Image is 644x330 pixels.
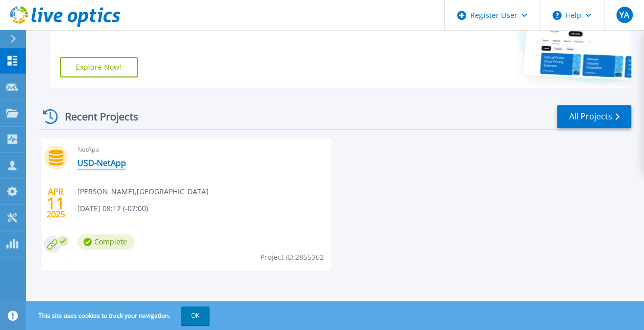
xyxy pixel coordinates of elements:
[46,184,66,222] div: APR 2025
[619,11,629,19] span: YA
[77,234,135,250] span: Complete
[77,144,325,155] span: NetApp
[47,199,65,208] span: 11
[77,203,148,214] span: [DATE] 08:17 (-07:00)
[39,104,152,129] div: Recent Projects
[77,158,126,168] a: USD-NetApp
[77,186,209,197] span: [PERSON_NAME] , [GEOGRAPHIC_DATA]
[260,252,323,263] span: Project ID: 2855362
[557,105,631,128] a: All Projects
[60,57,138,77] a: Explore Now!
[28,306,210,325] span: This site uses cookies to track your navigation.
[181,306,210,325] button: OK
